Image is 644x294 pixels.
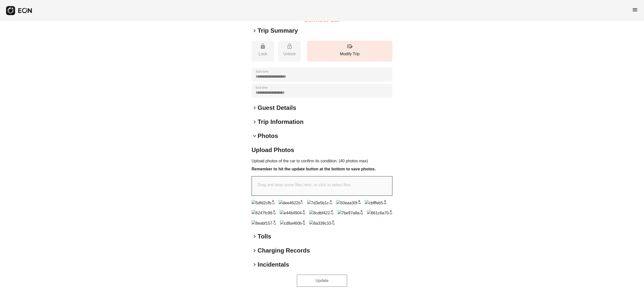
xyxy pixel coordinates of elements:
span: keyboard_arrow_down [252,133,258,139]
img: 8a339c33-6 [309,220,335,226]
h3: Remember to hit the update button at the bottom to save photos. [252,166,392,172]
h2: Upload Photos [252,146,392,154]
span: keyboard_arrow_right [252,233,258,239]
button: x [328,198,333,203]
img: e44b4904-b [280,210,305,216]
img: 50eaa30f-4 [336,200,361,206]
button: x [359,208,364,213]
button: Connect Car [304,17,340,23]
h2: Charging Records [258,247,310,255]
img: cbfffeb5-e [365,200,387,206]
button: x [330,208,335,213]
button: x [271,198,276,203]
button: x [388,208,393,213]
button: x [299,198,304,203]
img: 7d3e5b1c-0 [307,200,333,206]
button: x [301,208,306,213]
h2: Guest Details [258,104,296,112]
img: cd8a460b-d [280,220,305,226]
img: dee46228-f [279,200,303,206]
img: 5dfd2cfb-3 [252,200,275,206]
span: keyboard_arrow_right [252,105,258,111]
span: keyboard_arrow_right [252,28,258,34]
img: 661c6a70-0 [367,210,392,216]
p: Drag and drop some files here, or click to select files [257,182,351,188]
button: x [272,218,277,223]
h2: Trip Information [258,118,304,126]
h2: Photos [258,132,278,140]
span: edit_road [347,43,353,49]
p: Upload photos of the car to confirm its condition. (40 photos max) [252,158,392,164]
h2: Trip Summary [258,27,298,35]
span: keyboard_arrow_right [252,248,258,254]
img: 6247fc98-8 [252,210,276,216]
img: 8eabf157-5 [252,220,276,226]
button: x [301,218,306,223]
button: Modify Trip [307,41,392,62]
h2: Tolls [258,232,271,240]
span: keyboard_arrow_right [252,119,258,125]
p: Modify Trip [309,51,390,57]
button: x [383,198,388,203]
img: 7be97a8a-a [338,210,363,216]
span: keyboard_arrow_right [252,262,258,268]
button: x [357,198,362,203]
span: menu [632,7,638,13]
h2: Incidentals [258,261,289,269]
button: Update [297,275,347,287]
button: x [331,218,336,223]
img: 8cdbf422-8 [309,210,333,216]
button: x [272,208,277,213]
